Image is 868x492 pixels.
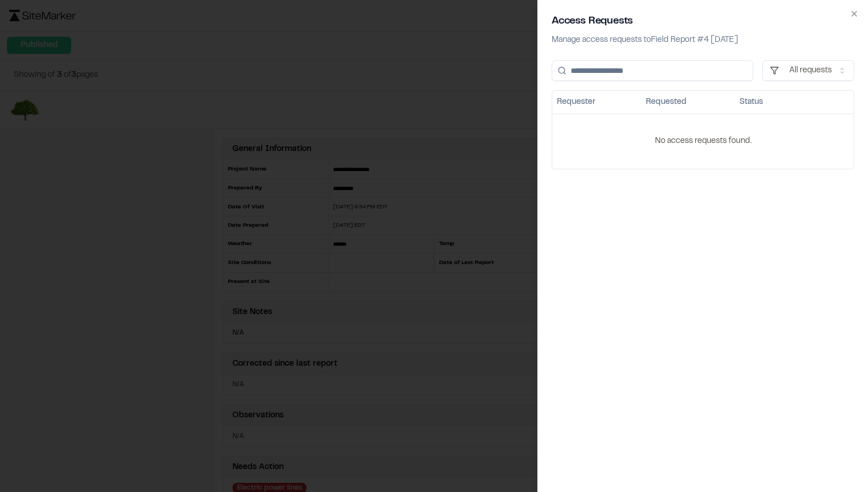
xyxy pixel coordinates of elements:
[552,114,854,169] td: No access requests found.
[552,34,854,47] p: Manage access requests to Field Report #4 [DATE]
[641,91,735,114] th: Requested
[552,14,854,29] h2: Access Requests
[735,91,796,114] th: Status
[552,91,641,114] th: Requester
